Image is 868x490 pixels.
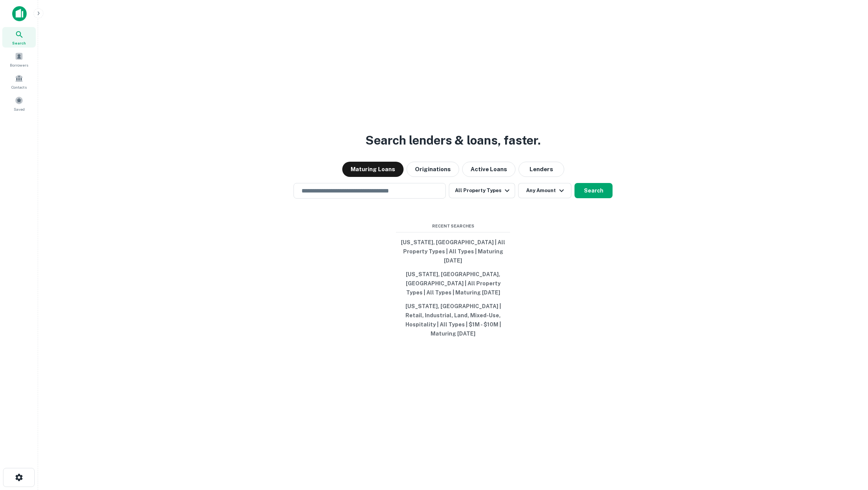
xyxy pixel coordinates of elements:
[12,6,27,21] img: capitalize-icon.png
[449,183,515,198] button: All Property Types
[2,27,36,48] a: Search
[14,106,25,112] span: Saved
[2,49,36,70] a: Borrowers
[396,235,510,267] button: [US_STATE], [GEOGRAPHIC_DATA] | All Property Types | All Types | Maturing [DATE]
[10,62,28,68] span: Borrowers
[2,71,36,92] a: Contacts
[11,84,27,90] span: Contacts
[574,183,613,198] button: Search
[2,93,36,114] a: Saved
[518,183,571,198] button: Any Amount
[462,162,515,177] button: Active Loans
[407,162,459,177] button: Originations
[342,162,404,177] button: Maturing Loans
[830,429,868,466] iframe: Chat Widget
[396,223,510,229] span: Recent Searches
[12,40,26,46] span: Search
[365,131,541,150] h3: Search lenders & loans, faster.
[519,162,564,177] button: Lenders
[396,299,510,340] button: [US_STATE], [GEOGRAPHIC_DATA] | Retail, Industrial, Land, Mixed-Use, Hospitality | All Types | $1...
[396,267,510,299] button: [US_STATE], [GEOGRAPHIC_DATA], [GEOGRAPHIC_DATA] | All Property Types | All Types | Maturing [DATE]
